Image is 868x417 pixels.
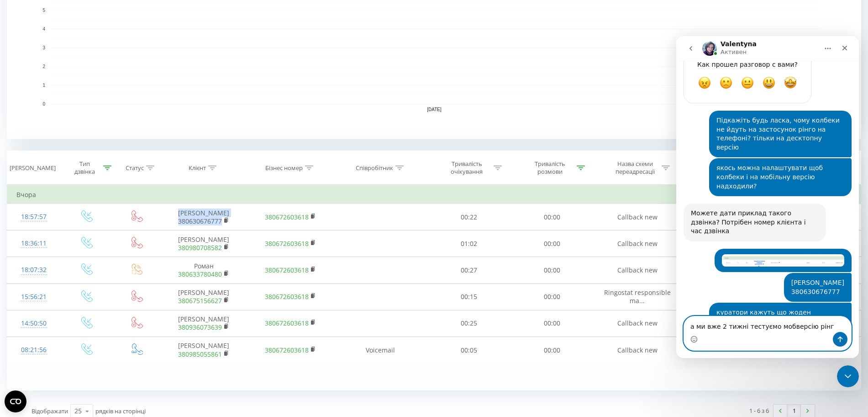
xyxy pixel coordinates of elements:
[95,407,146,415] span: рядків на сторінці
[178,217,222,225] a: 380630676777
[510,310,594,337] td: 00:00
[42,64,45,69] text: 2
[68,160,101,176] div: Тип дзвінка
[160,257,247,283] td: Роман
[594,204,681,230] td: Callback new
[334,337,427,364] td: Voicemail
[7,186,861,204] td: Вчора
[126,164,144,172] div: Статус
[74,406,82,416] div: 25
[42,83,45,88] text: 1
[427,337,511,364] td: 00:05
[427,204,511,230] td: 00:22
[676,36,859,358] iframe: Intercom live chat
[189,164,206,172] div: Клієнт
[594,230,681,257] td: Callback new
[32,407,68,415] span: Відображати
[427,107,442,112] text: [DATE]
[160,337,247,364] td: [PERSON_NAME]
[178,270,222,278] a: 380633780480
[604,288,671,305] span: Ringostat responsible ma...
[265,164,303,172] div: Бізнес номер
[265,346,309,354] a: 380672603618
[42,102,45,107] text: 0
[265,292,309,301] a: 380672603618
[265,239,309,248] a: 380672603618
[510,283,594,310] td: 00:00
[178,243,222,252] a: 380980708582
[265,319,309,327] a: 380672603618
[594,337,681,364] td: Callback new
[703,341,738,358] span: Розмова не відбулась
[16,288,51,306] div: 15:56:21
[160,283,247,310] td: [PERSON_NAME]
[594,257,681,283] td: Callback new
[42,8,45,13] text: 5
[16,341,51,359] div: 08:21:56
[427,230,511,257] td: 01:02
[610,160,659,176] div: Назва схеми переадресації
[749,406,769,415] div: 1 - 6 з 6
[427,257,511,283] td: 00:27
[10,164,56,172] div: [PERSON_NAME]
[837,365,859,387] iframe: Intercom live chat
[427,283,511,310] td: 00:15
[178,296,222,305] a: 380675156627
[16,208,51,226] div: 18:57:57
[594,310,681,337] td: Callback new
[160,204,247,230] td: [PERSON_NAME]
[5,390,26,412] button: Open CMP widget
[42,45,45,50] text: 3
[356,164,393,172] div: Співробітник
[160,230,247,257] td: [PERSON_NAME]
[510,257,594,283] td: 00:00
[265,213,309,221] a: 380672603618
[160,310,247,337] td: [PERSON_NAME]
[526,160,574,176] div: Тривалість розмови
[427,310,511,337] td: 00:25
[178,323,222,331] a: 380936073639
[510,230,594,257] td: 00:00
[510,204,594,230] td: 00:00
[442,160,491,176] div: Тривалість очікування
[16,235,51,252] div: 18:36:11
[510,337,594,364] td: 00:00
[16,315,51,332] div: 14:50:50
[16,261,51,279] div: 18:07:32
[178,350,222,358] a: 380985055861
[265,266,309,274] a: 380672603618
[42,27,45,32] text: 4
